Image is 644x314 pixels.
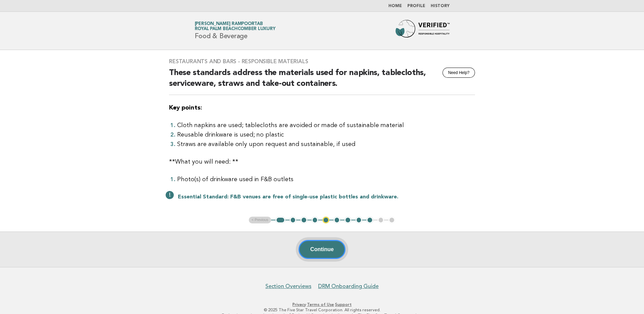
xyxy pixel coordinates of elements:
[312,217,318,223] button: 4
[115,302,529,307] p: · ·
[195,27,276,31] span: Royal Palm Beachcomber Luxury
[169,105,202,111] strong: Key points:
[265,283,311,290] a: Section Overviews
[396,20,450,42] img: Forbes Travel Guide
[276,217,285,223] button: 1
[169,58,475,65] h3: Restaurants and Bars - Responsible Materials
[407,4,425,8] a: Profile
[195,22,276,31] a: [PERSON_NAME] RampoortabRoyal Palm Beachcomber Luxury
[177,121,475,130] li: Cloth napkins are used; tablecloths are avoided or made of sustainable material
[177,175,475,184] li: Photo(s) of drinkware used in F&B outlets
[388,4,402,8] a: Home
[178,194,227,200] strong: Essential Standard
[334,217,340,223] button: 6
[443,68,475,78] button: Need Help?
[299,240,345,259] button: Continue
[431,4,450,8] a: History
[169,157,475,167] p: **What you will need: **
[301,217,307,223] button: 3
[177,140,475,149] li: Straws are available only upon request and sustainable, if used
[356,217,362,223] button: 8
[366,217,373,223] button: 9
[344,217,351,223] button: 7
[177,130,475,140] li: Reusable drinkware is used; no plastic
[115,307,529,313] p: © 2025 The Five Star Travel Corporation. All rights reserved.
[318,283,379,290] a: DRM Onboarding Guide
[323,217,329,223] button: 5
[335,302,352,307] a: Support
[290,217,296,223] button: 2
[195,22,276,40] h1: Food & Beverage
[178,194,475,200] p: : F&B venues are free of single-use plastic bottles and drinkware.
[169,68,475,95] h2: These standards address the materials used for napkins, tablecloths, serviceware, straws and take...
[307,302,334,307] a: Terms of Use
[292,302,306,307] a: Privacy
